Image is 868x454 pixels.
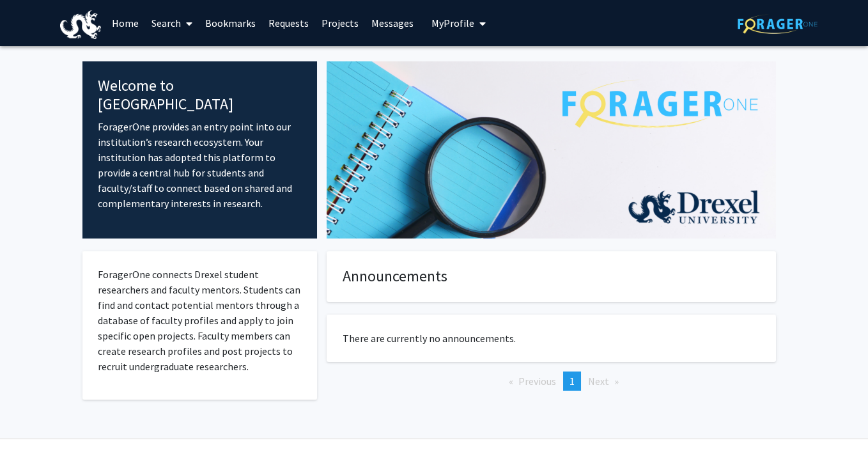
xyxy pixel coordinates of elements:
[145,1,199,45] a: Search
[570,375,575,387] span: 1
[60,10,101,39] img: Drexel University Logo
[431,17,474,29] span: My Profile
[199,1,262,45] a: Bookmarks
[518,375,556,387] span: Previous
[588,375,609,387] span: Next
[738,14,818,34] img: ForagerOne Logo
[365,1,420,45] a: Messages
[315,1,365,45] a: Projects
[343,331,760,346] p: There are currently no announcements.
[10,396,54,444] iframe: Chat
[98,267,302,374] p: ForagerOne connects Drexel student researchers and faculty mentors. Students can find and contact...
[343,267,760,286] h4: Announcements
[98,77,302,114] h4: Welcome to [GEOGRAPHIC_DATA]
[262,1,315,45] a: Requests
[327,61,776,239] img: Cover Image
[105,1,145,45] a: Home
[98,119,302,211] p: ForagerOne provides an entry point into our institution’s research ecosystem. Your institution ha...
[327,372,776,391] ul: Pagination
